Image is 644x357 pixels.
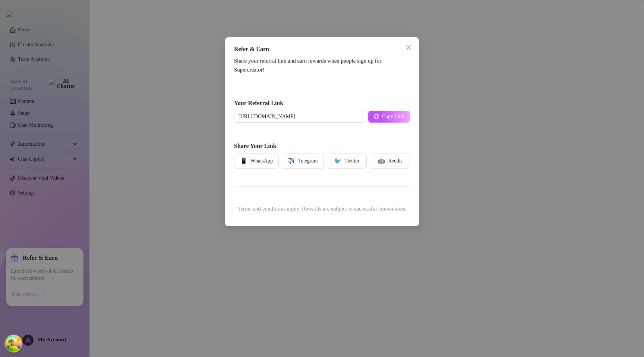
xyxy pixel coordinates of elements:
[234,45,410,54] div: Refer & Earn
[334,157,341,164] span: 🐦
[402,42,414,54] button: Close
[6,336,21,351] button: Open Tanstack query devtools
[402,45,414,51] span: Close
[234,57,410,74] div: Share your referral link and earn rewards when people sign up for Supercreator!
[240,157,247,164] span: 📱
[378,157,385,164] span: 🤖
[234,154,279,168] button: 📱WhatsApp
[282,154,324,168] button: ✈️Telegram
[298,158,318,164] span: Telegram
[234,142,410,151] h5: Share Your Link
[368,111,410,123] button: Copy Link
[370,154,410,168] button: 🤖Reddit
[327,154,367,168] button: 🐦Twitter
[382,114,404,120] span: Copy Link
[405,45,411,51] span: close
[234,99,410,108] h5: Your Referral Link
[250,158,273,164] span: WhatsApp
[288,157,295,164] span: ✈️
[374,114,379,119] span: copy
[344,158,359,164] span: Twitter
[388,158,402,164] span: Reddit
[234,205,410,214] div: Terms and conditions apply. Rewards are subject to successful conversions.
